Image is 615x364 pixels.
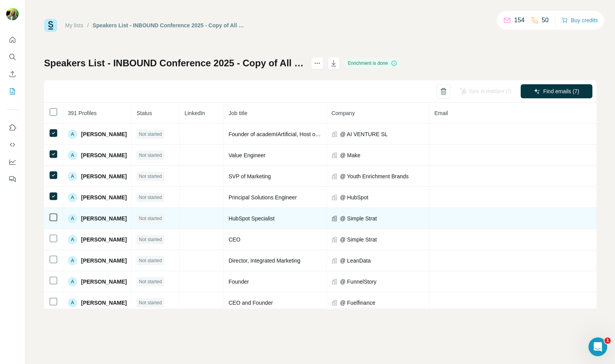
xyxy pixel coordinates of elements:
[6,33,19,47] button: Quick start
[6,8,19,20] img: Avatar
[340,194,368,201] span: @ HubSpot
[543,87,580,95] span: Find emails (7)
[6,155,19,169] button: Dashboard
[340,257,371,265] span: @ LeanData
[81,278,127,286] span: [PERSON_NAME]
[136,110,152,116] span: Status
[6,172,19,186] button: Feedback
[6,121,19,135] button: Use Surfe on LinkedIn
[139,299,162,306] span: Not started
[331,110,355,116] span: Company
[345,59,399,68] div: Enrichment is done
[139,173,162,180] span: Not started
[228,131,386,137] span: Founder of academIArtificial, Host of [PERSON_NAME] YouTube
[228,279,249,285] span: Founder
[340,278,376,286] span: @ FunnelStory
[340,236,376,243] span: @ Simple Strat
[139,236,162,243] span: Not started
[81,172,127,180] span: [PERSON_NAME]
[6,138,19,152] button: Use Surfe API
[340,151,360,159] span: @ Make
[340,215,376,222] span: @ Simple Strat
[81,215,127,222] span: [PERSON_NAME]
[139,278,162,285] span: Not started
[6,84,19,98] button: My lists
[521,84,592,98] button: Find emails (7)
[340,299,375,307] span: @ Fuelfinance
[228,215,274,222] span: HubSpot Specialist
[604,337,611,344] span: 1
[228,110,247,116] span: Job title
[562,15,598,26] button: Buy credits
[68,298,77,307] div: A
[68,193,77,202] div: A
[81,236,127,243] span: [PERSON_NAME]
[139,131,162,138] span: Not started
[228,300,273,306] span: CEO and Founder
[228,173,271,179] span: SVP of Marketing
[6,67,19,81] button: Enrich CSV
[340,130,387,138] span: @ AI VENTURE SL
[542,16,549,25] p: 50
[228,194,297,201] span: Principal Solutions Engineer
[139,152,162,159] span: Not started
[68,110,97,116] span: 391 Profiles
[184,110,205,116] span: LinkedIn
[44,57,304,69] h1: Speakers List - INBOUND Conference 2025 - Copy of All Speakers (1)
[228,152,265,158] span: Value Engineer
[81,257,127,265] span: [PERSON_NAME]
[139,215,162,222] span: Not started
[311,57,323,69] button: actions
[228,257,300,264] span: Director, Integrated Marketing
[81,194,127,201] span: [PERSON_NAME]
[228,236,240,243] span: CEO
[93,21,247,29] div: Speakers List - INBOUND Conference 2025 - Copy of All Speakers (1)
[68,235,77,244] div: A
[87,21,89,29] li: /
[81,151,127,159] span: [PERSON_NAME]
[68,172,77,181] div: A
[514,16,525,25] p: 154
[65,22,83,28] a: My lists
[588,337,607,356] iframe: Intercom live chat
[68,151,77,160] div: A
[81,299,127,307] span: [PERSON_NAME]
[81,130,127,138] span: [PERSON_NAME]
[68,277,77,286] div: A
[68,130,77,139] div: A
[6,50,19,64] button: Search
[340,172,408,180] span: @ Youth Enrichment Brands
[68,256,77,265] div: A
[44,19,57,32] img: Surfe Logo
[434,110,448,116] span: Email
[139,194,162,201] span: Not started
[139,257,162,264] span: Not started
[68,214,77,223] div: A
